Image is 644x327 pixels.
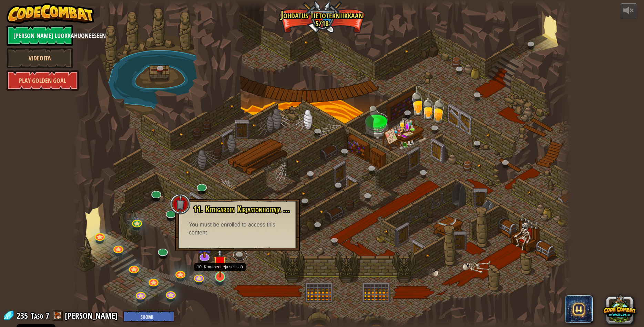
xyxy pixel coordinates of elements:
img: CodeCombat - Learn how to code by playing a game [7,3,95,24]
a: Play Golden Goal [7,70,79,91]
span: 235 [17,310,30,321]
span: 7 [45,310,49,321]
span: Taso [31,310,43,321]
span: 11. Kithgardin Kirjastonhoitaja (Lukittu) [193,203,308,215]
a: [PERSON_NAME] luokkahuoneeseen [7,25,73,46]
button: Aänenvoimakkuus [620,3,637,19]
div: You must be enrolled to access this content [189,221,286,237]
a: [PERSON_NAME] [65,310,120,321]
img: level-banner-unstarted.png [213,247,227,278]
a: Videoita [7,48,73,68]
